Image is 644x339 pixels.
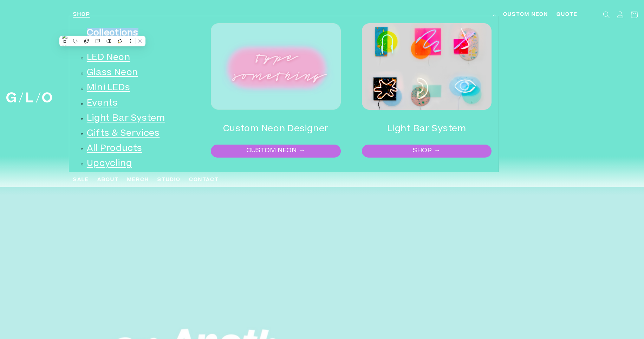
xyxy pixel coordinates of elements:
[93,172,123,188] a: About
[609,305,644,339] iframe: Chat Widget
[503,11,548,19] span: Custom Neon
[362,120,492,138] h2: Light Bar System
[69,7,499,23] summary: Shop
[185,172,223,188] a: Contact
[87,157,132,172] a: Upcycling
[97,177,119,184] span: About
[87,96,118,111] a: Events
[363,145,491,157] a: SHOP →
[157,177,181,184] span: Studio
[153,172,185,188] a: Studio
[557,11,578,19] span: Quote
[87,51,130,66] a: LED Neon
[87,66,138,81] a: Glass Neon
[73,11,90,19] span: Shop
[4,90,55,105] a: GLO Studio
[73,177,89,184] span: SALE
[362,23,492,110] img: Image 2
[211,23,341,110] img: Image 1
[87,141,142,157] a: All Products
[87,81,130,96] a: Mini LEDs
[6,92,52,102] img: GLO Studio
[123,172,153,188] a: Merch
[127,177,149,184] span: Merch
[87,126,160,141] a: Gifts & Services
[69,172,93,188] a: SALE
[87,111,165,126] a: Light Bar System
[499,7,552,23] a: Custom Neon
[189,177,219,184] span: Contact
[87,25,186,42] h3: Collections
[212,145,340,157] a: CUSTOM NEON →
[552,7,582,23] a: Quote
[211,120,341,138] h2: Custom Neon Designer
[599,7,614,22] summary: Search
